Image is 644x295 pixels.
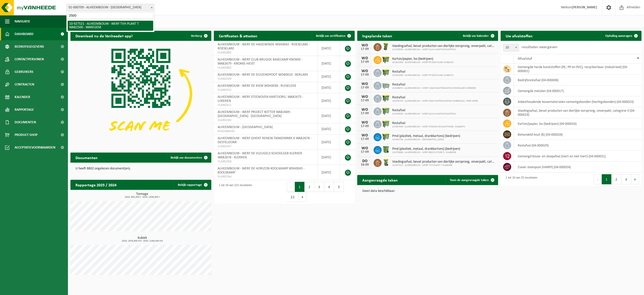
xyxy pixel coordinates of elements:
img: WB-0660-HPE-GN-50 [382,120,390,128]
a: Bekijk rapportage [174,180,211,190]
span: VLA902802 [218,66,314,70]
td: [DATE] [318,124,340,135]
span: 10-927521 - ALHEEMBOUW - WERF TVH PLANT T WAB2500 [392,164,496,167]
span: Gebruikers [15,66,33,78]
span: VLA901958 [218,160,314,164]
h2: Certificaten & attesten [214,31,262,41]
h2: Ingeplande taken [357,31,397,41]
td: asbesthoudende bouwmaterialen cementgebonden (hechtgebonden) (04-000023) [514,96,641,107]
span: ALHEEMBOUW - WERF DE KIEM WSH0038 - RUISELEDE [218,84,296,88]
button: 5 [334,182,344,192]
button: 1 [295,182,305,192]
span: Kalender [15,91,30,103]
td: [DATE] [318,56,340,71]
img: WB-0370-HPE-GN-50 [382,145,390,154]
div: 17-09 [360,112,370,115]
span: Product Shop [15,129,37,141]
span: VLA902509 [218,77,314,81]
div: 1 tot 10 van 215 resultaten [216,181,252,202]
span: Restafval [392,70,454,74]
span: Bekijk uw documenten [171,156,202,159]
span: RED25004595 [218,129,314,133]
div: DO [360,159,370,163]
span: 10-954758 - ALHEEMBOUW - [GEOGRAPHIC_DATA] [392,138,460,141]
td: karton/papier, los (bedrijven) (04-000026) [514,118,641,129]
span: 01-000709 - ALHEEMBOUW - OOSTNIEUWKERKE [66,4,154,11]
span: 10 [503,44,519,51]
span: Karton/papier, los (bedrijven) [392,57,454,61]
img: WB-2500-GAL-GY-01 [382,81,390,90]
div: 1 tot 10 van 25 resultaten [503,174,537,185]
button: 4 [324,182,334,192]
span: Voedingsafval, bevat producten van dierlijke oorsprong, onverpakt, categorie 3 [392,44,496,48]
h2: Download nu de Vanheede+ app! [70,31,138,41]
div: 17-09 [360,47,370,51]
div: 17-09 [360,86,370,90]
a: Toon de aangevraagde taken [446,175,498,185]
button: 2 [305,182,314,192]
div: WO [360,43,370,47]
div: 17-09 [360,99,370,102]
h3: Kubiek [73,236,211,242]
a: Bekijk uw kalender [459,31,498,41]
span: Contracten [15,78,34,91]
td: zuiver steenpuin (HMRP) (04-000054) [514,162,641,172]
div: WO [360,146,370,150]
a: Bekijk uw certificaten [312,31,354,41]
span: Rapportage [15,103,34,116]
span: VLA901564 [218,175,314,179]
td: [DATE] [318,150,340,165]
span: VLA902882 [218,51,314,55]
span: Restafval [392,96,478,100]
td: gemengd bouw- en sloopafval (inert en niet inert) (04-000031) [514,151,641,162]
td: restafval (04-000029) [514,140,641,151]
a: Bekijk uw documenten [167,153,211,163]
td: gemengde metalen (04-000017) [514,85,641,96]
span: 10-978530 - ALHEEMBOUW - WERF QUVA KANTOOR KORTRIJK [392,48,496,51]
h2: Aangevraagde taken [357,175,403,185]
img: WB-1100-HPE-GN-50 [382,68,390,77]
span: 10 [503,44,519,51]
div: 17-09 [360,137,370,141]
span: Bedrijfsgegevens [15,40,44,53]
span: Bekijk uw certificaten [316,34,345,38]
div: WO [360,108,370,112]
button: 3 [314,182,324,192]
label: resultaten weergeven [521,45,557,49]
li: 10-927521 - ALHEEMBOUW - WERF TVH PLANT T WAB2500 - WAREGEM [68,21,153,31]
h2: Documenten [70,153,103,162]
span: Acceptatievoorwaarden [15,141,55,154]
span: Pmd (plastiek, metaal, drankkartons) (bedrijven) [392,147,460,151]
td: bedrijfsrestafval (04-000008) [514,75,641,85]
td: [DATE] [318,108,340,124]
button: Previous [287,182,295,192]
span: Dashboard [15,28,33,40]
img: WB-1100-HPE-GN-51 [382,94,390,102]
div: 18-09 [360,163,370,167]
span: VLA902411 [218,103,314,107]
img: Download de VHEPlus App [70,41,211,147]
span: ALHEEMBOUW - WERF DE VLEUGELS SCHOOLGEB KLERKER WAB2676 - KLERKEN [218,152,302,159]
td: [DATE] [318,71,340,82]
span: Navigatie [15,15,30,28]
span: ALHEEMBOUW - [GEOGRAPHIC_DATA] [218,125,273,129]
span: Afvalstof [518,57,532,61]
span: ALHEEMBOUW - WERF GHENT RENEW TANKENPARK K WAB2678 - DESTELDONK [218,136,311,144]
span: 2024: 1676,840 m3 - 2025: 1249,440 m3 [73,240,211,242]
span: 2024: 892,063 t - 2025: 1038,805 t [73,196,211,198]
button: 22 [287,192,299,202]
h3: Tonnage [73,192,211,198]
td: [DATE] [318,82,340,93]
img: WB-0060-HPE-GN-50 [382,42,390,51]
div: 17-09 [360,60,370,64]
img: WB-0660-HPE-GN-50 [382,107,390,115]
span: Pmd (plastiek, metaal, drankkartons) (bedrijven) [392,134,460,138]
td: [DATE] [318,93,340,108]
span: 10-976733 - ALHEEMBOUW - WERF KNAP KOPPELWONING WAB002424 - ERPE MERE [392,100,478,103]
span: Documenten [15,116,36,129]
span: 01-000709 - ALHEEMBOUW - OOSTNIEUWKERKE [67,4,154,11]
button: Next [299,192,306,202]
span: 10-948974 - ALHEEMBOUW - WERF VDAB MASTERCAMPUS ROESELARE WDB0009 [392,87,476,90]
button: Previous [594,174,602,184]
button: Verberg [187,31,211,41]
